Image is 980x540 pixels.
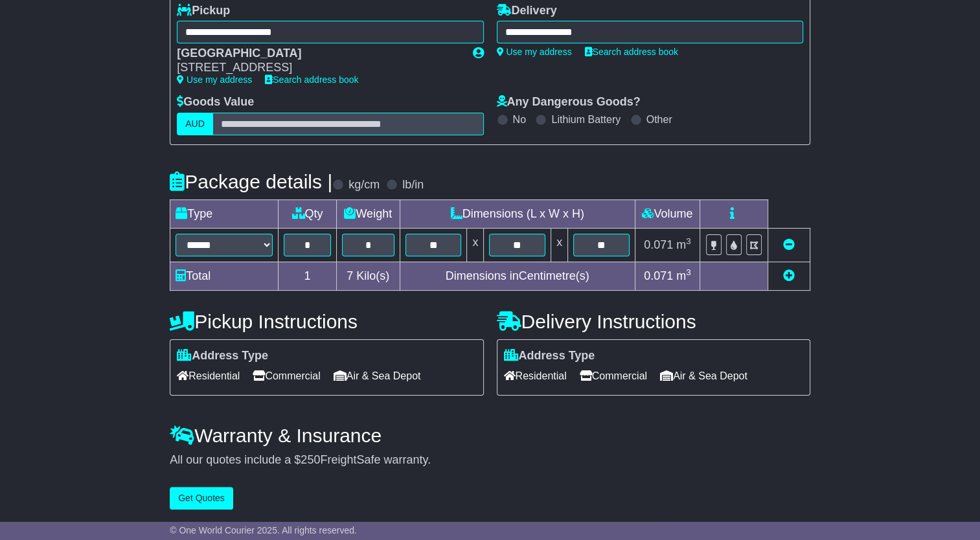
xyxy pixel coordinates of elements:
label: Address Type [504,349,595,363]
td: Kilo(s) [336,262,400,290]
label: Delivery [497,4,557,18]
span: 250 [301,453,320,466]
td: x [467,228,484,262]
td: Type [170,199,279,228]
label: AUD [177,113,213,135]
span: © One World Courier 2025. All rights reserved. [170,525,357,535]
td: 1 [279,262,337,290]
h4: Delivery Instructions [497,311,810,332]
h4: Package details | [170,171,332,192]
a: Add new item [783,269,795,282]
span: Residential [504,366,567,386]
a: Use my address [177,74,252,85]
div: All our quotes include a $ FreightSafe warranty. [170,453,810,467]
a: Search address book [585,47,678,57]
span: Air & Sea Depot [660,366,747,386]
label: Other [646,113,672,126]
a: Use my address [497,47,572,57]
label: lb/in [402,178,424,192]
sup: 3 [686,267,691,277]
span: 0.071 [644,269,673,282]
span: Air & Sea Depot [334,366,421,386]
td: x [551,228,568,262]
span: Residential [177,366,240,386]
td: Qty [279,199,337,228]
span: Commercial [580,366,647,386]
a: Remove this item [783,238,795,251]
label: No [513,113,526,126]
span: Commercial [253,366,320,386]
button: Get Quotes [170,487,233,510]
h4: Warranty & Insurance [170,425,810,446]
td: Dimensions (L x W x H) [400,199,635,228]
span: m [676,238,691,251]
label: Any Dangerous Goods? [497,95,641,109]
h4: Pickup Instructions [170,311,483,332]
sup: 3 [686,236,691,246]
td: Total [170,262,279,290]
td: Volume [635,199,700,228]
div: [GEOGRAPHIC_DATA] [177,47,459,61]
td: Weight [336,199,400,228]
td: Dimensions in Centimetre(s) [400,262,635,290]
label: kg/cm [348,178,380,192]
label: Lithium Battery [551,113,621,126]
label: Address Type [177,349,268,363]
span: 7 [347,269,353,282]
label: Pickup [177,4,230,18]
label: Goods Value [177,95,254,109]
div: [STREET_ADDRESS] [177,61,459,75]
span: 0.071 [644,238,673,251]
span: m [676,269,691,282]
a: Search address book [265,74,358,85]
